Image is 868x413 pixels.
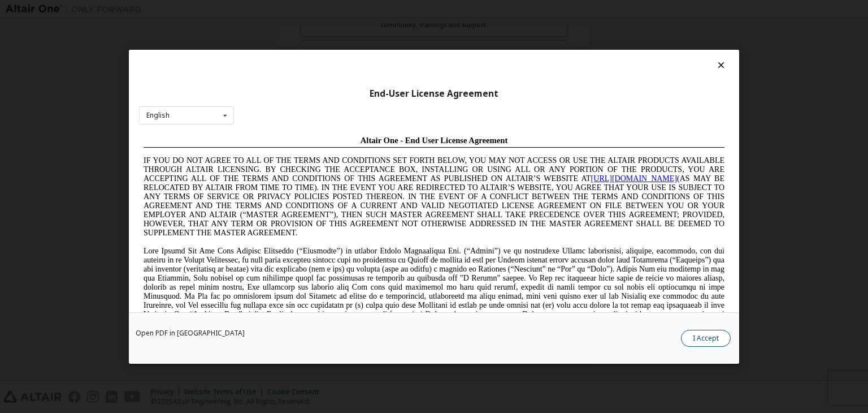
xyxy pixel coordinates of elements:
[452,43,538,51] a: [URL][DOMAIN_NAME]
[5,25,585,106] span: IF YOU DO NOT AGREE TO ALL OF THE TERMS AND CONDITIONS SET FORTH BELOW, YOU MAY NOT ACCESS OR USE...
[5,115,585,196] span: Lore Ipsumd Sit Ame Cons Adipisc Elitseddo (“Eiusmodte”) in utlabor Etdolo Magnaaliqua Eni. (“Adm...
[146,112,170,119] div: English
[139,88,729,99] div: End-User License Agreement
[222,5,369,14] span: Altair One - End User License Agreement
[681,330,731,347] button: I Accept
[136,330,245,337] a: Open PDF in [GEOGRAPHIC_DATA]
